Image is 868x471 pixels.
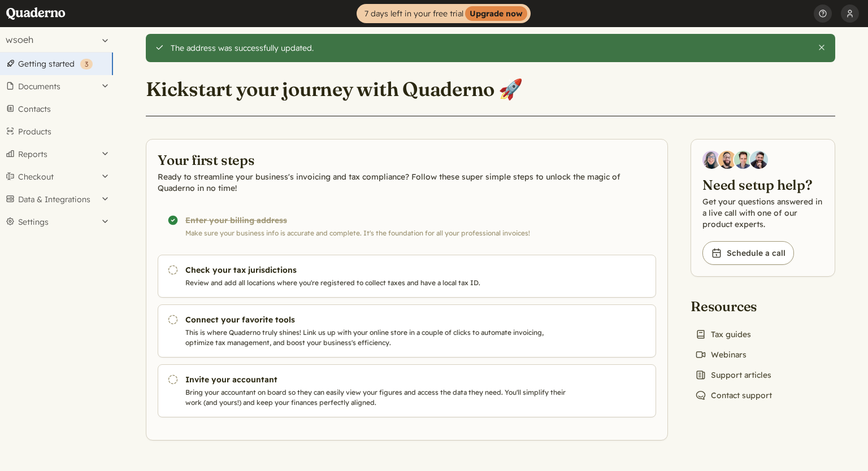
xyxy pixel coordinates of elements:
p: Review and add all locations where you're registered to collect taxes and have a local tax ID. [185,278,571,288]
h2: Your first steps [158,151,656,169]
p: Get your questions answered in a live call with one of our product experts. [702,196,823,230]
p: This is where Quaderno truly shines! Link us up with your online store in a couple of clicks to a... [185,328,571,348]
a: Schedule a call [702,241,794,265]
a: Contact support [691,387,776,403]
strong: Upgrade now [465,6,527,21]
p: Ready to streamline your business's invoicing and tax compliance? Follow these super simple steps... [158,171,656,194]
h2: Need setup help? [702,176,823,194]
img: Jairo Fumero, Account Executive at Quaderno [718,151,736,169]
h3: Invite your accountant [185,374,571,385]
img: Diana Carrasco, Account Executive at Quaderno [702,151,721,169]
button: Close this alert [817,43,826,52]
h3: Check your tax jurisdictions [185,264,571,276]
a: Check your tax jurisdictions Review and add all locations where you're registered to collect taxe... [158,255,656,298]
p: Bring your accountant on board so they can easily view your figures and access the data they need... [185,387,571,408]
a: Invite your accountant Bring your accountant on board so they can easily view your figures and ac... [158,364,656,417]
a: Connect your favorite tools This is where Quaderno truly shines! Link us up with your online stor... [158,304,656,357]
img: Javier Rubio, DevRel at Quaderno [750,151,768,169]
a: Tax guides [691,326,756,342]
div: The address was successfully updated. [171,43,809,53]
a: Webinars [691,347,751,363]
h3: Connect your favorite tools [185,314,571,325]
a: Support articles [691,367,776,383]
img: Ivo Oltmans, Business Developer at Quaderno [734,151,752,169]
h2: Resources [691,297,776,315]
a: 7 days left in your free trialUpgrade now [357,4,531,23]
h1: Kickstart your journey with Quaderno 🚀 [146,77,523,102]
span: 3 [85,60,88,68]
